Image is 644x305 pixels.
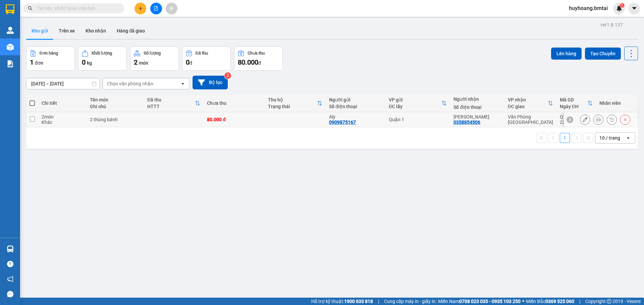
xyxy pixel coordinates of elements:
[224,72,231,79] sup: 2
[265,94,326,112] th: Toggle SortBy
[150,3,162,14] button: file-add
[258,60,261,66] span: đ
[90,97,141,102] div: Tên món
[42,100,83,106] div: Chi tiết
[438,298,521,305] span: Miền Nam
[508,97,548,102] div: VP nhận
[40,51,58,56] div: Đơn hàng
[389,104,441,109] div: ĐC lấy
[579,298,580,305] span: |
[459,299,521,304] strong: 0708 023 035 - 0935 103 250
[154,6,158,11] span: file-add
[111,23,150,39] button: Hàng đã giao
[42,114,83,120] div: 2 món
[207,117,261,122] div: 80.000 đ
[186,58,190,66] span: 0
[53,23,80,39] button: Trên xe
[78,47,127,71] button: Khối lượng0kg
[508,104,548,109] div: ĐC giao
[560,133,570,143] button: 1
[144,94,204,112] th: Toggle SortBy
[311,298,373,305] span: Hỗ trợ kỹ thuật:
[7,291,13,297] span: message
[384,298,436,305] span: Cung cấp máy in - giấy in:
[147,104,195,109] div: HTTT
[26,47,75,71] button: Đơn hàng1đơn
[7,27,14,34] img: warehouse-icon
[234,47,283,71] button: Chưa thu80.000đ
[238,58,258,66] span: 80.000
[193,76,228,89] button: Bộ lọc
[453,104,501,110] div: Số điện thoại
[628,3,640,14] button: caret-down
[599,135,620,141] div: 10 / trang
[560,97,587,102] div: Mã GD
[26,23,53,39] button: Kho gửi
[90,104,141,109] div: Ghi chú
[134,58,138,66] span: 2
[135,3,146,14] button: plus
[526,298,574,305] span: Miền Bắc
[378,298,379,305] span: |
[28,6,33,11] span: search
[268,104,317,109] div: Trạng thái
[107,80,153,87] div: Chọn văn phòng nhận
[560,120,593,125] div: 22:43 [DATE]
[30,58,34,66] span: 1
[344,299,373,304] strong: 1900 633 818
[385,94,450,112] th: Toggle SortBy
[42,120,83,125] div: Khác
[545,299,574,304] strong: 0369 525 060
[130,47,179,71] button: Số lượng2món
[620,3,625,8] sup: 1
[92,51,112,56] div: Khối lượng
[560,114,593,120] div: Q11208250008
[166,3,177,14] button: aim
[144,51,161,56] div: Số lượng
[147,97,195,102] div: Đã thu
[26,78,100,89] input: Select a date range.
[580,115,590,125] div: Sửa đơn hàng
[551,48,582,60] button: Lên hàng
[37,5,116,12] input: Tìm tên, số ĐT hoặc mã đơn
[7,60,14,67] img: solution-icon
[248,51,265,56] div: Chưa thu
[556,94,596,112] th: Toggle SortBy
[563,4,613,12] span: huyhoang.bmtai
[329,104,382,109] div: Số điện thoại
[7,44,14,51] img: warehouse-icon
[616,5,622,11] img: icon-new-feature
[626,135,631,141] svg: open
[453,114,501,120] div: Hamid
[87,60,92,66] span: kg
[139,60,148,66] span: món
[522,300,524,303] span: ⚪️
[329,114,382,120] div: Aly
[631,5,637,11] span: caret-down
[621,3,623,8] span: 1
[35,60,43,66] span: đơn
[329,97,382,102] div: Người gửi
[6,4,14,14] img: logo-vxr
[90,117,141,122] div: 2 thùng bánh
[207,100,261,106] div: Chưa thu
[7,276,13,282] span: notification
[389,117,447,122] div: Quận 1
[196,51,208,56] div: Đã thu
[508,114,553,125] div: Văn Phòng [GEOGRAPHIC_DATA]
[585,48,621,60] button: Tạo Chuyến
[560,104,587,109] div: Ngày ĐH
[7,245,14,252] img: warehouse-icon
[7,261,13,267] span: question-circle
[182,47,231,71] button: Đã thu0đ
[80,23,111,39] button: Kho nhận
[453,120,480,125] div: 0358854506
[138,6,143,11] span: plus
[607,299,611,304] span: copyright
[82,58,86,66] span: 0
[389,97,441,102] div: VP gửi
[190,60,192,66] span: đ
[453,96,501,102] div: Người nhận
[504,94,556,112] th: Toggle SortBy
[329,120,356,125] div: 0909875167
